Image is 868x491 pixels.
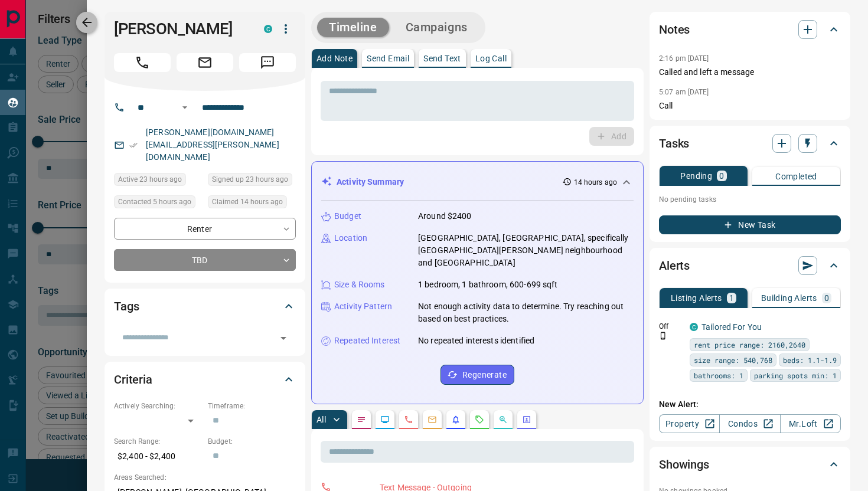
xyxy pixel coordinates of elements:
p: Budget: [208,436,296,447]
p: Size & Rooms [334,279,385,291]
p: Activity Pattern [334,300,392,313]
button: New Task [659,215,841,234]
p: Not enough activity data to determine. Try reaching out based on best practices. [418,300,634,325]
span: Call [114,53,171,72]
p: [GEOGRAPHIC_DATA], [GEOGRAPHIC_DATA], specifically [GEOGRAPHIC_DATA][PERSON_NAME] neighbourhood a... [418,232,634,269]
h2: Tasks [659,134,689,153]
span: size range: 540,768 [694,354,772,366]
span: beds: 1.1-1.9 [783,354,837,366]
div: Tags [114,292,296,320]
svg: Emails [428,415,437,424]
p: Location [334,232,367,244]
p: Completed [775,172,817,181]
p: 14 hours ago [574,177,617,188]
p: Building Alerts [761,294,817,302]
div: condos.ca [264,25,272,33]
button: Open [178,100,192,114]
p: No repeated interests identified [418,335,534,347]
p: All [316,415,326,424]
a: Mr.Loft [780,414,841,433]
svg: Agent Actions [522,415,531,424]
div: Mon Sep 15 2025 [114,173,202,189]
div: condos.ca [690,323,698,331]
button: Timeline [317,18,389,37]
p: 1 [729,294,734,302]
a: Tailored For You [701,322,762,332]
span: Contacted 5 hours ago [118,196,191,208]
p: New Alert: [659,398,841,411]
h2: Tags [114,297,139,316]
h2: Criteria [114,370,152,389]
div: Criteria [114,365,296,394]
p: 0 [824,294,829,302]
svg: Requests [475,415,484,424]
p: Repeated Interest [334,335,400,347]
p: Send Email [367,54,409,63]
button: Open [275,330,292,346]
span: Claimed 14 hours ago [212,196,283,208]
p: Areas Searched: [114,472,296,483]
p: Pending [680,172,712,180]
h1: [PERSON_NAME] [114,19,246,38]
div: Showings [659,450,841,479]
span: Message [239,53,296,72]
p: Off [659,321,683,332]
p: Activity Summary [337,176,404,188]
p: 1 bedroom, 1 bathroom, 600-699 sqft [418,279,558,291]
p: Budget [334,210,361,222]
a: Condos [719,414,780,433]
a: Property [659,414,720,433]
p: Timeframe: [208,401,296,411]
div: Tasks [659,129,841,158]
svg: Opportunities [498,415,508,424]
p: Listing Alerts [671,294,722,302]
p: 5:07 am [DATE] [659,88,709,96]
p: $2,400 - $2,400 [114,447,202,466]
p: 2:16 pm [DATE] [659,54,709,63]
svg: Calls [404,415,413,424]
p: Actively Searching: [114,401,202,411]
span: Signed up 23 hours ago [212,174,288,185]
div: TBD [114,249,296,271]
div: Renter [114,218,296,240]
p: Call [659,100,841,112]
svg: Lead Browsing Activity [380,415,390,424]
svg: Listing Alerts [451,415,461,424]
div: Tue Sep 16 2025 [114,195,202,212]
svg: Notes [357,415,366,424]
span: parking spots min: 1 [754,369,837,381]
div: Mon Sep 15 2025 [208,173,296,189]
h2: Notes [659,20,690,39]
button: Regenerate [440,365,514,385]
p: 0 [719,172,724,180]
div: Tue Sep 16 2025 [208,195,296,212]
div: Alerts [659,251,841,280]
span: Email [177,53,233,72]
h2: Showings [659,455,709,474]
div: Notes [659,15,841,44]
div: Activity Summary14 hours ago [321,171,634,193]
p: Send Text [423,54,461,63]
span: bathrooms: 1 [694,369,743,381]
span: Active 23 hours ago [118,174,182,185]
p: Search Range: [114,436,202,447]
a: [PERSON_NAME][DOMAIN_NAME][EMAIL_ADDRESS][PERSON_NAME][DOMAIN_NAME] [146,127,279,162]
p: Log Call [475,54,507,63]
p: Called and left a message [659,66,841,78]
p: Add Note [316,54,353,63]
button: Campaigns [394,18,479,37]
svg: Push Notification Only [659,332,667,340]
p: Around $2400 [418,210,472,222]
h2: Alerts [659,256,690,275]
span: rent price range: 2160,2640 [694,339,805,351]
p: No pending tasks [659,191,841,208]
svg: Email Verified [129,141,138,149]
